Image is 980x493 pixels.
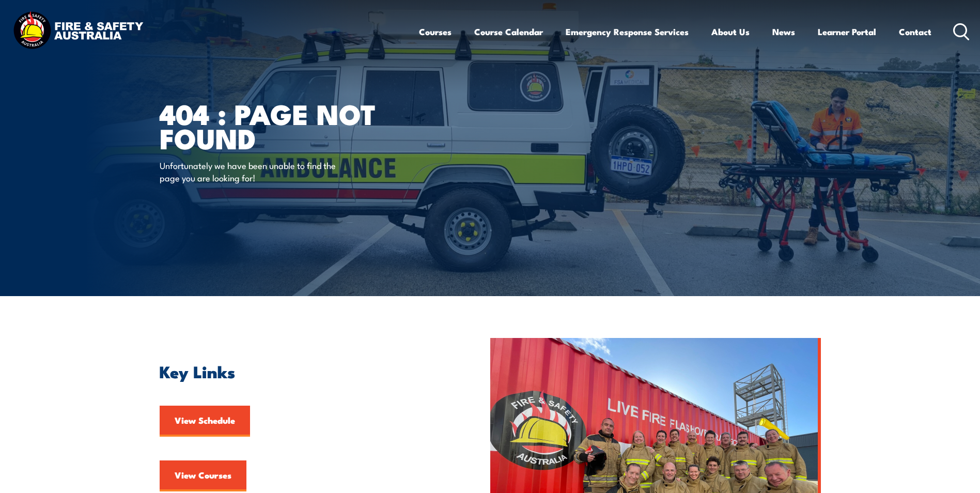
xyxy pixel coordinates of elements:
[818,18,876,45] a: Learner Portal
[419,18,452,45] a: Courses
[160,364,443,378] h2: Key Links
[160,406,250,437] a: View Schedule
[160,101,415,149] h1: 404 : Page Not Found
[160,159,348,183] p: Unfortunately we have been unable to find the page you are looking for!
[160,460,246,491] a: View Courses
[474,18,543,45] a: Course Calendar
[772,18,795,45] a: News
[566,18,689,45] a: Emergency Response Services
[711,18,750,45] a: About Us
[899,18,931,45] a: Contact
